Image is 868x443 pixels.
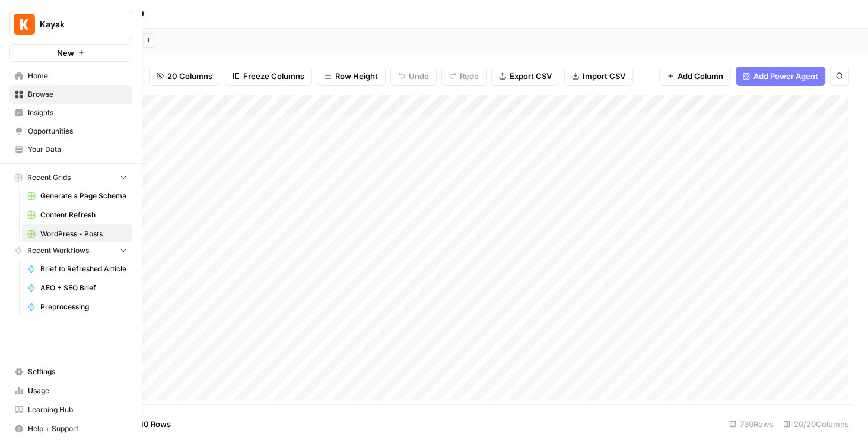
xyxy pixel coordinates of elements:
[510,70,552,82] span: Export CSV
[659,67,731,86] button: Add Column
[317,67,386,86] button: Row Height
[40,191,127,201] span: Generate a Page Schema
[167,70,212,82] span: 20 Columns
[225,67,312,86] button: Freeze Columns
[57,47,74,59] span: New
[778,414,854,433] div: 20/20 Columns
[149,67,220,86] button: 20 Columns
[409,70,429,82] span: Undo
[9,419,132,438] button: Help + Support
[40,283,127,293] span: AEO + SEO Brief
[28,423,127,434] span: Help + Support
[40,229,127,239] span: WordPress - Posts
[22,279,132,298] a: AEO + SEO Brief
[22,186,132,205] a: Generate a Page Schema
[564,67,633,86] button: Import CSV
[28,107,127,118] span: Insights
[9,400,132,419] a: Learning Hub
[40,302,127,312] span: Preprocessing
[9,103,132,122] a: Insights
[243,70,304,82] span: Freeze Columns
[9,122,132,141] a: Opportunities
[28,366,127,377] span: Settings
[123,418,171,430] span: Add 10 Rows
[9,140,132,159] a: Your Data
[28,89,127,100] span: Browse
[28,404,127,415] span: Learning Hub
[22,224,132,243] a: WordPress - Posts
[678,70,723,82] span: Add Column
[441,67,487,86] button: Redo
[753,70,818,82] span: Add Power Agent
[22,205,132,224] a: Content Refresh
[460,70,479,82] span: Redo
[491,67,559,86] button: Export CSV
[724,414,778,433] div: 730 Rows
[583,70,625,82] span: Import CSV
[9,10,132,39] button: Workspace: Kayak
[9,169,132,186] button: Recent Grids
[40,264,127,274] span: Brief to Refreshed Article
[28,144,127,155] span: Your Data
[22,298,132,317] a: Preprocessing
[27,172,71,183] span: Recent Grids
[9,381,132,400] a: Usage
[9,242,132,260] button: Recent Workflows
[9,85,132,104] a: Browse
[390,67,437,86] button: Undo
[27,245,89,256] span: Recent Workflows
[9,362,132,381] a: Settings
[40,18,112,30] span: Kayak
[40,210,127,220] span: Content Refresh
[736,67,825,86] button: Add Power Agent
[22,260,132,279] a: Brief to Refreshed Article
[14,14,35,35] img: Kayak Logo
[335,70,378,82] span: Row Height
[28,71,127,81] span: Home
[9,44,132,62] button: New
[9,67,132,86] a: Home
[28,385,127,396] span: Usage
[28,126,127,137] span: Opportunities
